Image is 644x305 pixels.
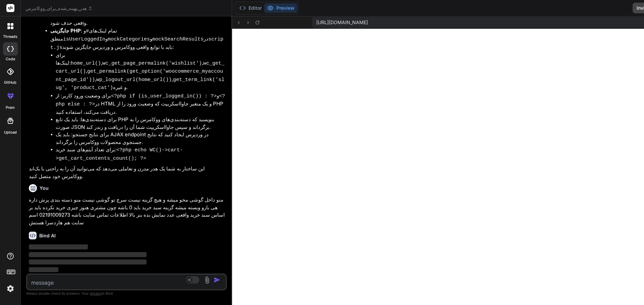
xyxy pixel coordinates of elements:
[39,232,56,239] h6: Bind AI
[236,3,264,13] button: Editor
[3,34,17,40] label: threads
[5,283,16,294] img: settings
[63,36,105,42] code: isUserLoggedIn
[6,105,15,110] label: prem
[40,185,49,192] h6: You
[29,252,147,257] span: ‌
[29,244,88,249] span: ‌
[50,36,223,51] code: script.js
[50,27,225,163] li: : تمام لینک‌های و منطق و و در باید با توابع واقعی ووکامرس و وردپرس جایگزین شوند:
[111,93,217,99] code: <?php if (is_user_logged_in()) : ?>
[29,267,58,272] span: ‌
[56,52,225,92] li: برای لینک‌ها: , , , , , و غیره.
[264,3,297,13] button: Preview
[25,5,93,12] span: هدر_بهینه_شده_برای_ووکامرس
[29,165,225,180] p: این ساختار به شما یک هدر مدرن و تعاملی می‌دهد که می‌توانید آن را به راحتی با بک‌اند ووکامرس خود م...
[102,61,202,66] code: wc_get_page_permalink('wishlist')
[152,36,204,42] code: mockSearchResults
[4,130,17,135] label: Upload
[96,77,172,83] code: wp_logout_url(home_url())
[50,27,81,34] strong: جایگزینی PHP
[56,131,225,146] li: برای نتایج جستجو: باید یک AJAX endpoint در وردپرس ایجاد کنید که نتایج جستجوی محصولات ووکامرس را ب...
[26,290,227,297] p: Always double-check its answers. Your in Bind
[108,36,150,42] code: mockCategories
[6,56,15,62] label: code
[203,276,211,284] img: attachment
[4,80,16,85] label: GitHub
[56,116,225,131] li: برای دسته‌بندی‌ها: باید یک تابع PHP بنویسید که دسته‌بندی‌های ووکامرس را به صورت JSON برگرداند و س...
[29,259,147,264] span: ‌
[56,69,223,83] code: get_permalink(get_option('woocommerce_myaccount_page_id'))
[214,277,220,283] img: icon
[29,196,225,226] p: منو داخل گوشی محو میشه و هیچ گزینه نیست سرچ تو گوشی نیست منو دسته بندی پرش داره هی بازو وبسته میش...
[56,146,225,162] li: برای تعداد آیتم‌های سبد خرید:
[86,28,89,34] code: #
[56,147,183,161] code: <?php echo WC()->cart->get_cart_contents_count(); ?>
[56,92,225,116] li: برای وضعیت ورود کاربر: از و در HTML و یک متغیر جاوااسکریپت که وضعیت ورود را از PHP دریافت می‌کند،...
[71,61,101,66] code: home_url()
[316,19,368,26] span: [URL][DOMAIN_NAME]
[90,291,102,295] span: privacy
